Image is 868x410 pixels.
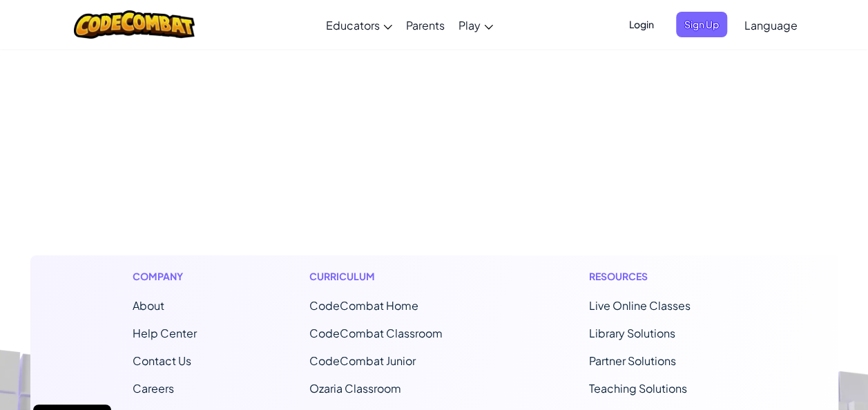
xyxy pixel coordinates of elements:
img: CodeCombat logo [74,10,195,39]
span: Play [459,18,481,32]
a: Play [452,6,500,43]
a: Teaching Solutions [589,381,687,396]
a: Language [737,6,804,43]
span: Contact Us [133,353,191,368]
a: Partner Solutions [589,353,676,368]
a: About [133,298,164,313]
span: Educators [326,18,380,32]
a: CodeCombat Junior [309,353,416,368]
span: CodeCombat Home [309,298,418,313]
a: Help Center [133,326,197,340]
h1: Resources [589,269,736,284]
a: Careers [133,381,174,396]
a: CodeCombat Classroom [309,326,443,340]
a: Educators [319,6,399,43]
h1: Curriculum [309,269,476,284]
span: Language [744,18,798,32]
button: Sign Up [676,12,727,37]
button: Login [621,12,662,37]
a: Library Solutions [589,326,675,340]
a: Parents [399,6,452,43]
h1: Company [133,269,197,284]
a: Ozaria Classroom [309,381,401,396]
a: Live Online Classes [589,298,691,313]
